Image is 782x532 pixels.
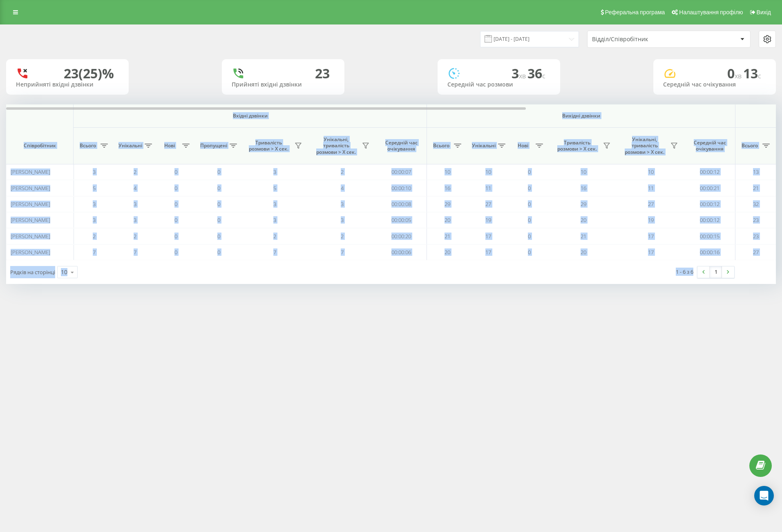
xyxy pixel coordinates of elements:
[217,200,220,208] span: 0
[485,233,491,240] span: 17
[10,268,55,276] span: Рядків на сторінці
[118,142,142,149] span: Унікальні
[513,142,533,149] span: Нові
[273,168,276,175] span: 3
[581,184,586,192] span: 16
[232,81,335,88] div: Прийняті вхідні дзвінки
[663,81,766,88] div: Середній час очікування
[758,71,761,80] span: c
[382,140,420,152] span: Середній час очікування
[341,216,344,224] span: 3
[679,9,743,16] span: Налаштування профілю
[376,244,427,260] td: 00:00:06
[341,184,344,192] span: 4
[174,184,177,192] span: 0
[245,140,292,152] span: Тривалість розмови > Х сек.
[134,248,136,256] span: 7
[78,142,98,149] span: Всього
[485,216,491,224] span: 19
[676,268,693,276] div: 1 - 6 з 6
[581,233,586,240] span: 21
[605,9,665,16] span: Реферальна програма
[217,216,220,224] span: 0
[376,212,427,228] td: 00:00:05
[592,36,690,43] div: Відділ/Співробітник
[93,184,96,192] span: 5
[95,113,405,119] span: Вхідні дзвінки
[648,233,654,240] span: 17
[648,184,654,192] span: 11
[684,196,735,212] td: 00:00:12
[217,184,220,192] span: 0
[753,200,759,208] span: 32
[581,200,586,208] span: 29
[753,233,759,240] span: 23
[93,200,96,208] span: 3
[341,248,344,256] span: 7
[200,142,227,149] span: Пропущені
[376,164,427,180] td: 00:00:07
[93,233,96,240] span: 2
[472,142,496,149] span: Унікальні
[273,233,276,240] span: 2
[648,200,654,208] span: 27
[542,71,545,80] span: c
[11,200,50,208] span: [PERSON_NAME]
[757,9,771,16] span: Вихід
[376,180,427,196] td: 00:00:10
[341,200,344,208] span: 3
[528,200,531,208] span: 0
[753,184,759,192] span: 21
[445,184,450,192] span: 16
[93,248,96,256] span: 7
[485,248,491,256] span: 17
[64,66,114,81] div: 23 (25)%
[11,184,50,192] span: [PERSON_NAME]
[727,64,743,82] span: 0
[621,136,668,155] span: Унікальні, тривалість розмови > Х сек.
[273,216,276,224] span: 3
[684,180,735,196] td: 00:00:21
[581,216,586,224] span: 20
[740,142,760,149] span: Всього
[684,164,735,180] td: 00:00:12
[134,184,136,192] span: 4
[174,168,177,175] span: 0
[174,216,177,224] span: 0
[446,113,716,119] span: Вихідні дзвінки
[445,200,450,208] span: 29
[485,200,491,208] span: 27
[743,64,761,82] span: 13
[528,248,531,256] span: 0
[554,140,601,152] span: Тривалість розмови > Х сек.
[217,248,220,256] span: 0
[134,216,136,224] span: 3
[313,136,360,155] span: Унікальні, тривалість розмови > Х сек.
[753,248,759,256] span: 27
[648,248,654,256] span: 17
[684,228,735,244] td: 00:00:15
[134,233,136,240] span: 2
[512,64,527,82] span: 3
[376,228,427,244] td: 00:00:20
[528,233,531,240] span: 0
[528,216,531,224] span: 0
[16,81,119,88] div: Неприйняті вхідні дзвінки
[273,200,276,208] span: 3
[217,168,220,175] span: 0
[445,216,450,224] span: 20
[519,71,527,80] span: хв
[273,248,276,256] span: 7
[648,216,654,224] span: 19
[134,168,136,175] span: 2
[754,486,774,505] div: Open Intercom Messenger
[485,168,491,175] span: 10
[445,248,450,256] span: 20
[315,66,330,81] div: 23
[93,216,96,224] span: 3
[753,216,759,224] span: 23
[581,168,586,175] span: 10
[445,233,450,240] span: 21
[684,244,735,260] td: 00:00:16
[527,64,545,82] span: 36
